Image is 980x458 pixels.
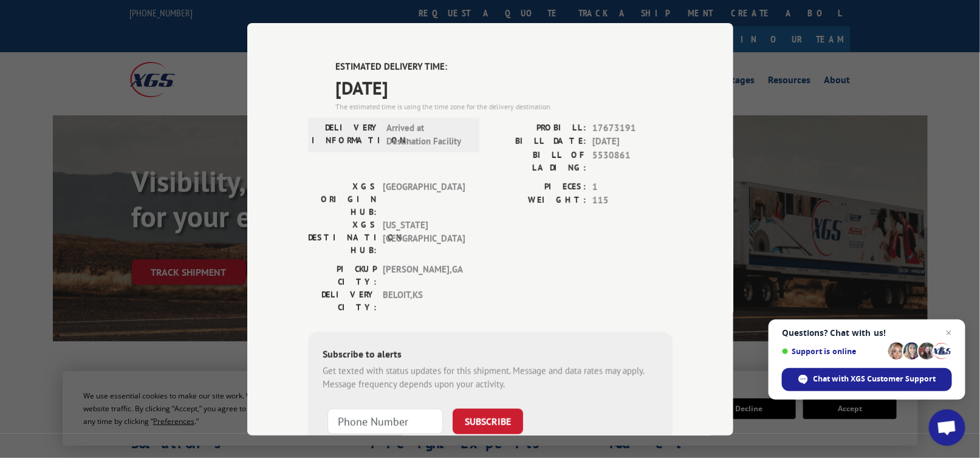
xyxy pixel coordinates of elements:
[782,328,952,338] span: Questions? Chat with us!
[335,73,673,101] span: [DATE]
[323,346,658,364] div: Subscribe to alerts
[308,218,377,256] label: XGS DESTINATION HUB:
[592,180,673,194] span: 1
[386,121,468,148] span: Arrived at Destination Facility
[327,408,443,434] input: Phone Number
[335,101,673,112] div: The estimated time is using the time zone for the delivery destination.
[814,374,936,385] span: Chat with XGS Customer Support
[490,121,586,135] label: PROBILL:
[592,148,673,174] span: 5530861
[383,180,465,218] span: [GEOGRAPHIC_DATA]
[592,135,673,149] span: [DATE]
[490,135,586,149] label: BILL DATE:
[490,194,586,208] label: WEIGHT:
[592,194,673,208] span: 115
[453,408,523,434] button: SUBSCRIBE
[929,409,965,446] div: Open chat
[308,262,377,288] label: PICKUP CITY:
[308,180,377,218] label: XGS ORIGIN HUB:
[383,218,465,256] span: [US_STATE][GEOGRAPHIC_DATA]
[942,326,956,340] span: Close chat
[308,288,377,313] label: DELIVERY CITY:
[592,121,673,135] span: 17673191
[335,60,673,74] label: ESTIMATED DELIVERY TIME:
[490,180,586,194] label: PIECES:
[383,262,465,288] span: [PERSON_NAME] , GA
[782,368,952,391] div: Chat with XGS Customer Support
[383,288,465,313] span: BELOIT , KS
[312,121,380,148] label: DELIVERY INFORMATION:
[782,347,884,356] span: Support is online
[323,364,658,391] div: Get texted with status updates for this shipment. Message and data rates may apply. Message frequ...
[490,148,586,174] label: BILL OF LADING:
